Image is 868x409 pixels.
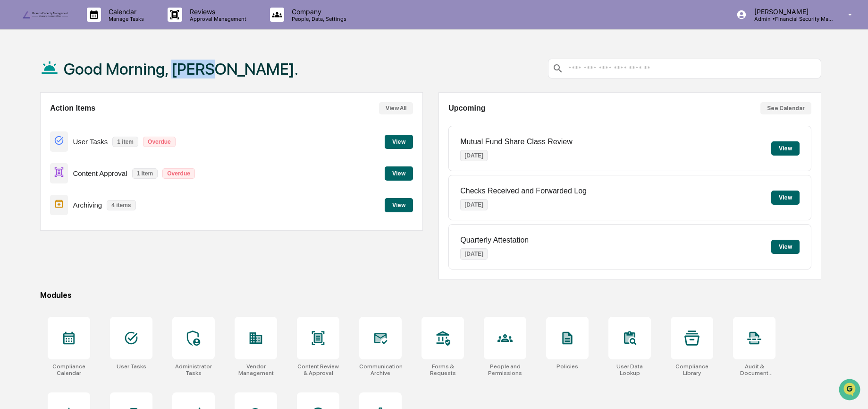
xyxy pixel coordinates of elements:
[460,248,488,260] p: [DATE]
[32,72,155,82] div: Start new chat
[460,187,587,195] p: Checks Received and Forwarded Log
[460,138,572,146] p: Mutual Fund Share Class Review
[73,169,127,177] p: Content Approval
[556,363,578,370] div: Policies
[385,137,413,146] a: View
[182,16,251,22] p: Approval Management
[65,115,121,132] a: 🗄️Attestations
[284,16,351,22] p: People, Data, Settings
[132,168,158,179] p: 1 item
[73,201,102,209] p: Archiving
[460,150,488,161] p: [DATE]
[9,120,17,128] div: 🖐️
[484,363,526,376] div: People and Permissions
[101,16,149,22] p: Manage Tasks
[608,363,651,376] div: User Data Lookup
[6,115,65,132] a: 🖐️Preclearance
[67,160,114,167] a: Powered byPylon
[9,138,17,146] div: 🔎
[9,20,172,35] p: How can we help?
[6,133,63,150] a: 🔎Data Lookup
[379,102,413,114] button: View All
[747,16,834,22] p: Admin • Financial Security Management
[68,120,76,128] div: 🗄️
[64,60,298,78] h1: Good Morning, [PERSON_NAME].
[671,363,713,376] div: Compliance Library
[182,8,251,16] p: Reviews
[771,191,800,205] button: View
[172,363,215,376] div: Administrator Tasks
[284,8,351,16] p: Company
[19,119,61,129] span: Preclearance
[385,168,413,177] a: View
[297,363,339,376] div: Content Review & Approval
[747,8,834,16] p: [PERSON_NAME]
[23,11,68,18] img: logo
[385,198,413,212] button: View
[101,8,149,16] p: Calendar
[9,72,26,89] img: 1746055101610-c473b297-6a78-478c-a979-82029cc54cd1
[733,363,775,376] div: Audit & Document Logs
[771,141,800,156] button: View
[460,199,488,210] p: [DATE]
[359,363,402,376] div: Communications Archive
[112,137,138,147] p: 1 item
[143,137,176,147] p: Overdue
[48,363,90,376] div: Compliance Calendar
[40,291,821,300] div: Modules
[50,104,95,113] h2: Action Items
[838,378,863,403] iframe: Open customer support
[117,363,146,370] div: User Tasks
[448,104,485,113] h2: Upcoming
[421,363,464,376] div: Forms & Requests
[385,166,413,181] button: View
[19,137,59,147] span: Data Lookup
[460,236,529,244] p: Quarterly Attestation
[385,135,413,149] button: View
[385,200,413,209] a: View
[160,75,172,87] button: Start new chat
[94,160,114,167] span: Pylon
[73,138,108,146] p: User Tasks
[107,200,135,210] p: 4 items
[760,102,811,114] button: See Calendar
[78,119,117,129] span: Attestations
[162,168,195,179] p: Overdue
[32,82,119,89] div: We're available if you need us!
[235,363,277,376] div: Vendor Management
[771,240,800,254] button: View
